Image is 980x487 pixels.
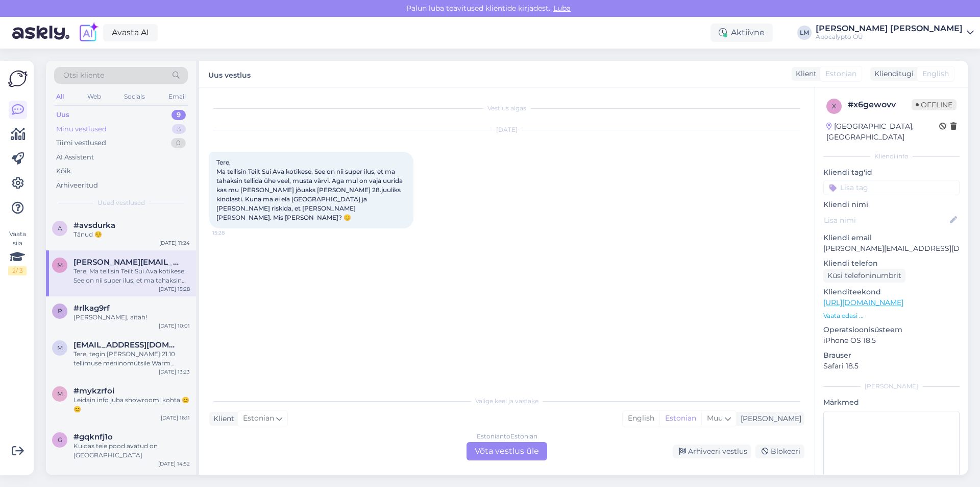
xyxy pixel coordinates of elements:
div: Küsi telefoninumbrit [823,269,905,283]
span: #mykzrfoi [73,386,114,396]
div: Arhiveeritud [56,180,98,191]
p: Klienditeekond [823,287,960,297]
div: 2 / 3 [8,266,27,275]
span: #gqknfj1o [73,432,113,442]
div: Estonian [659,411,701,426]
div: 3 [172,124,186,134]
div: Arhiveeri vestlus [673,445,751,458]
span: Uued vestlused [97,198,145,207]
span: English [922,68,949,79]
div: [DATE] 13:23 [159,368,190,376]
span: marikatapasia@gmail.com [73,340,180,350]
div: Blokeeri [755,445,804,458]
span: Offline [912,99,957,110]
input: Lisa nimi [824,215,948,226]
a: [PERSON_NAME] [PERSON_NAME]Apocalypto OÜ [816,25,974,41]
div: Leidain info juba showroomi kohta 😊😊 [73,396,190,414]
p: Märkmed [823,397,960,408]
div: [DATE] [209,125,804,134]
div: Kliendi info [823,152,960,161]
div: Tere, tegin [PERSON_NAME] 21.10 tellimuse meriinomütsile Warm Taupe, kas saaksin selle ümber vahe... [73,350,190,368]
div: Estonian to Estonian [477,432,537,441]
div: Uus [56,110,69,120]
div: 0 [171,138,186,148]
p: iPhone OS 18.5 [823,335,960,346]
img: explore-ai [78,22,99,43]
div: Klient [209,413,234,424]
span: 15:28 [212,229,251,237]
span: m [57,390,63,398]
span: margit.valdmann@gmail.com [73,258,180,267]
div: Tänud ☺️ [73,230,190,239]
div: Apocalypto OÜ [816,33,963,41]
p: Kliendi nimi [823,199,960,210]
p: Kliendi telefon [823,258,960,269]
div: [PERSON_NAME] [PERSON_NAME] [816,25,963,33]
div: [GEOGRAPHIC_DATA], [GEOGRAPHIC_DATA] [826,121,939,143]
span: #rlkag9rf [73,304,110,313]
div: Vestlus algas [209,104,804,113]
input: Lisa tag [823,180,960,195]
span: Estonian [825,68,856,79]
p: [PERSON_NAME][EMAIL_ADDRESS][DOMAIN_NAME] [823,243,960,254]
span: a [58,224,62,232]
p: Kliendi email [823,233,960,243]
span: g [58,436,62,444]
div: 9 [171,110,186,120]
div: [DATE] 10:01 [159,322,190,330]
div: [DATE] 16:11 [161,414,190,422]
div: [DATE] 15:28 [159,285,190,293]
span: Estonian [243,413,274,424]
span: Luba [550,4,574,13]
div: [PERSON_NAME], aitäh! [73,313,190,322]
div: [DATE] 11:24 [159,239,190,247]
p: Vaata edasi ... [823,311,960,320]
span: m [57,344,63,352]
span: Otsi kliente [63,70,104,81]
div: Klienditugi [870,68,914,79]
div: [PERSON_NAME] [737,413,801,424]
div: LM [797,26,812,40]
div: [PERSON_NAME] [823,382,960,391]
div: Aktiivne [710,24,773,42]
img: Askly Logo [8,69,28,88]
div: Võta vestlus üle [467,442,547,460]
span: Tere, Ma tellisin Teilt Sui Ava kotikese. See on nii super ilus, et ma tahaksin tellida ühe veel,... [216,158,404,221]
div: AI Assistent [56,152,94,163]
p: Brauser [823,350,960,361]
span: r [58,307,62,315]
div: Valige keel ja vastake [209,397,804,406]
div: Tere, Ma tellisin Teilt Sui Ava kotikese. See on nii super ilus, et ma tahaksin tellida ühe veel,... [73,267,190,285]
p: Kliendi tag'id [823,167,960,178]
div: English [623,411,659,426]
div: Email [166,90,188,103]
div: [DATE] 14:52 [158,460,190,468]
a: Avasta AI [103,24,158,41]
p: Operatsioonisüsteem [823,324,960,335]
div: Kuidas teie pood avatud on [GEOGRAPHIC_DATA] [73,442,190,460]
span: m [57,261,63,269]
label: Uus vestlus [208,67,251,81]
div: Web [85,90,103,103]
div: Kõik [56,166,71,176]
div: Tiimi vestlused [56,138,106,148]
a: [URL][DOMAIN_NAME] [823,298,903,307]
div: # x6gewovv [848,99,912,111]
div: Vaata siia [8,229,27,275]
div: All [54,90,66,103]
span: Muu [707,413,723,423]
p: Safari 18.5 [823,361,960,372]
div: Minu vestlused [56,124,107,134]
div: Klient [792,68,817,79]
span: #avsdurka [73,221,115,230]
span: x [832,102,836,110]
div: Socials [122,90,147,103]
